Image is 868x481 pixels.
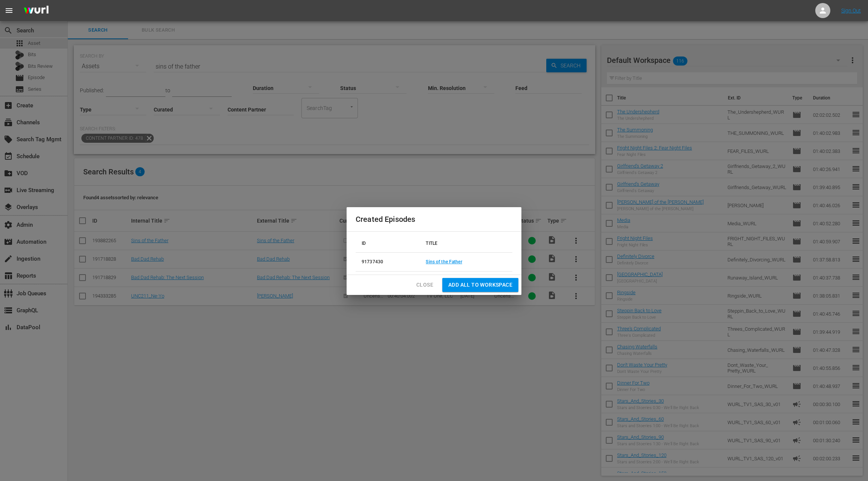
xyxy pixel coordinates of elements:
[442,278,518,292] button: Add all to Workspace
[5,6,14,15] span: menu
[356,235,420,253] th: ID
[356,253,420,272] td: 91737430
[416,280,433,290] span: Close
[448,280,512,290] span: Add all to Workspace
[426,259,462,264] a: Sins of the Father
[410,278,439,292] button: Close
[841,8,861,14] a: Sign Out
[18,2,54,20] img: ans4CAIJ8jUAAAAAAAAAAAAAAAAAAAAAAAAgQb4GAAAAAAAAAAAAAAAAAAAAAAAAJMjXAAAAAAAAAAAAAAAAAAAAAAAAgAT5G...
[420,235,512,253] th: TITLE
[356,213,512,225] h2: Created Episodes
